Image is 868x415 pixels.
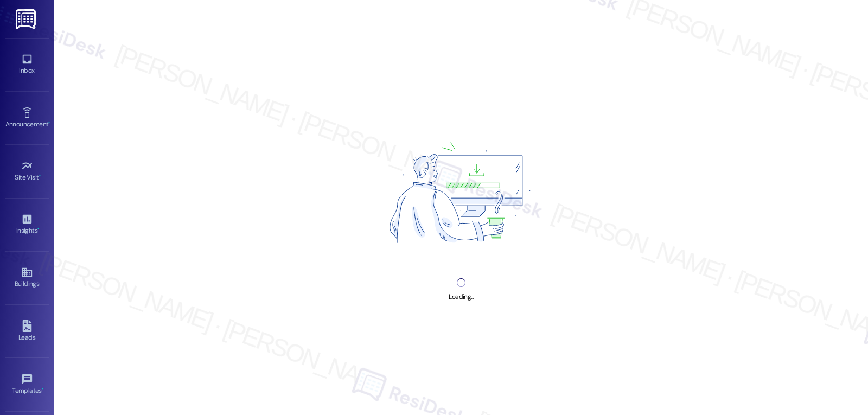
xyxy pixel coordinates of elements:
span: • [37,225,39,233]
a: Templates • [5,370,49,399]
a: Leads [5,317,49,346]
a: Inbox [5,50,49,79]
span: • [42,385,43,393]
a: Site Visit • [5,157,49,186]
img: ResiDesk Logo [16,9,38,29]
span: • [48,119,50,126]
a: Insights • [5,210,49,239]
a: Buildings [5,263,49,292]
div: Loading... [449,291,473,303]
span: • [39,172,41,180]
